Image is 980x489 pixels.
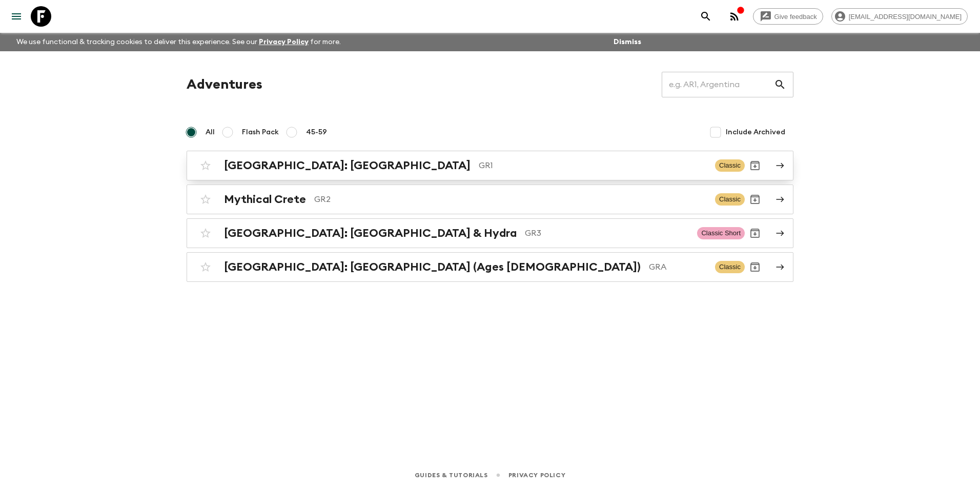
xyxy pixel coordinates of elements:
[508,470,565,481] a: Privacy Policy
[187,185,793,214] a: Mythical CreteGR2ClassicArchive
[187,74,262,95] h1: Adventures
[697,227,745,239] span: Classic Short
[662,70,774,99] input: e.g. AR1, Argentina
[649,261,707,273] p: GRA
[187,252,793,282] a: [GEOGRAPHIC_DATA]: [GEOGRAPHIC_DATA] (Ages [DEMOGRAPHIC_DATA])GRAClassicArchive
[187,151,793,180] a: [GEOGRAPHIC_DATA]: [GEOGRAPHIC_DATA]GR1ClassicArchive
[259,38,309,46] a: Privacy Policy
[715,159,745,172] span: Classic
[745,257,765,277] button: Archive
[479,159,707,172] p: GR1
[415,470,488,481] a: Guides & Tutorials
[306,127,327,137] span: 45-59
[726,127,785,137] span: Include Archived
[314,193,707,206] p: GR2
[696,6,716,27] button: search adventures
[843,13,967,21] span: [EMAIL_ADDRESS][DOMAIN_NAME]
[224,159,471,172] h2: [GEOGRAPHIC_DATA]: [GEOGRAPHIC_DATA]
[715,193,745,206] span: Classic
[745,189,765,210] button: Archive
[187,218,793,248] a: [GEOGRAPHIC_DATA]: [GEOGRAPHIC_DATA] & HydraGR3Classic ShortArchive
[715,261,745,273] span: Classic
[753,8,823,25] a: Give feedback
[6,6,27,27] button: menu
[206,127,215,137] span: All
[12,33,345,51] p: We use functional & tracking cookies to deliver this experience. See our for more.
[611,35,644,49] button: Dismiss
[224,260,641,274] h2: [GEOGRAPHIC_DATA]: [GEOGRAPHIC_DATA] (Ages [DEMOGRAPHIC_DATA])
[224,227,517,240] h2: [GEOGRAPHIC_DATA]: [GEOGRAPHIC_DATA] & Hydra
[769,13,823,21] span: Give feedback
[224,193,306,206] h2: Mythical Crete
[745,223,765,243] button: Archive
[525,227,689,239] p: GR3
[745,155,765,176] button: Archive
[242,127,279,137] span: Flash Pack
[831,8,968,25] div: [EMAIL_ADDRESS][DOMAIN_NAME]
